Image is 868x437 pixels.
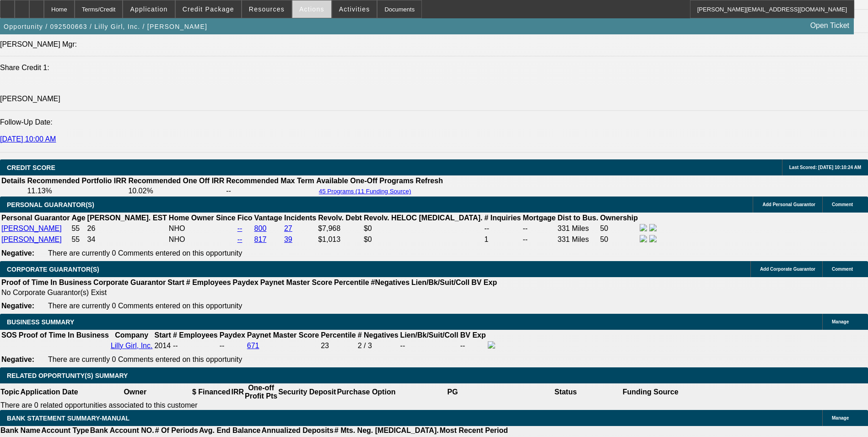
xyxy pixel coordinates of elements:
[284,235,292,243] a: 39
[484,235,521,245] td: 1
[622,383,679,401] th: Funding Source
[1,302,34,310] b: Negative:
[27,176,127,186] th: Recommended Portfolio IRR
[284,214,316,222] b: Incidents
[832,202,853,207] span: Comment
[460,331,486,339] b: BV Exp
[411,279,469,286] b: Lien/Bk/Suit/Coll
[7,415,129,422] span: BANK STATEMENT SUMMARY-MANUAL
[762,202,815,207] span: Add Personal Guarantor
[484,224,521,234] td: --
[1,176,26,186] th: Details
[1,224,62,232] a: [PERSON_NAME]
[219,341,246,351] td: --
[364,214,483,222] b: Revolv. HELOC [MEDICAL_DATA].
[87,214,167,222] b: [PERSON_NAME]. EST
[557,235,599,245] td: 331 Miles
[334,279,369,286] b: Percentile
[249,5,285,13] span: Resources
[155,426,199,435] th: # Of Periods
[371,279,410,286] b: #Negatives
[168,224,236,234] td: NHO
[558,214,598,222] b: Dist to Bus.
[339,5,370,13] span: Activities
[90,426,155,435] th: Bank Account NO.
[48,249,242,257] span: There are currently 0 Comments entered on this opportunity
[318,214,362,222] b: Revolv. Debt
[807,18,853,33] a: Open Ticket
[199,426,261,435] th: Avg. End Balance
[18,331,109,340] th: Proof of Time In Business
[523,214,556,222] b: Mortgage
[20,383,78,401] th: Application Date
[93,279,166,286] b: Corporate Guarantor
[247,342,259,350] a: 671
[254,235,267,243] a: 817
[220,331,245,339] b: Paydex
[7,164,55,171] span: CREDIT SCORE
[186,279,231,286] b: # Employees
[321,342,356,350] div: 23
[1,249,34,257] b: Negative:
[832,319,849,324] span: Manage
[600,214,638,222] b: Ownership
[316,187,414,195] button: 45 Programs (11 Funding Source)
[27,186,127,196] td: 11.13%
[396,383,509,401] th: PG
[358,342,399,350] div: 2 / 3
[169,214,236,222] b: Home Owner Since
[87,235,167,245] td: 34
[48,302,242,310] span: There are currently 0 Comments entered on this opportunity
[415,176,443,186] th: Refresh
[128,176,225,186] th: Recommended One Off IRR
[278,383,336,401] th: Security Deposit
[87,224,167,234] td: 26
[7,266,99,273] span: CORPORATE GUARANTOR(S)
[173,342,178,350] span: --
[79,383,192,401] th: Owner
[226,186,315,196] td: --
[237,235,243,243] a: --
[318,224,362,234] td: $7,968
[832,415,849,421] span: Manage
[363,224,483,234] td: $0
[254,224,267,232] a: 800
[115,331,148,339] b: Company
[231,383,244,401] th: IRR
[7,372,128,379] span: RELATED OPPORTUNITY(S) SUMMARY
[789,165,861,170] span: Last Scored: [DATE] 10:10:24 AM
[1,331,17,340] th: SOS
[123,0,174,18] button: Application
[154,341,171,351] td: 2014
[260,279,332,286] b: Paynet Master Score
[71,235,86,245] td: 55
[4,23,207,30] span: Opportunity / 092500663 / Lilly Girl, Inc. / [PERSON_NAME]
[649,235,657,242] img: linkedin-icon.png
[318,235,362,245] td: $1,013
[832,267,853,272] span: Comment
[48,355,242,363] span: There are currently 0 Comments entered on this opportunity
[509,383,622,401] th: Status
[128,186,225,196] td: 10.02%
[1,355,34,363] b: Negative:
[332,0,377,18] button: Activities
[226,176,315,186] th: Recommended Max Term
[154,331,171,339] b: Start
[111,342,153,350] a: Lilly Girl, Inc.
[358,331,399,339] b: # Negatives
[523,224,556,234] td: --
[261,426,334,435] th: Annualized Deposits
[167,279,184,286] b: Start
[334,426,439,435] th: # Mts. Neg. [MEDICAL_DATA].
[299,5,324,13] span: Actions
[183,5,234,13] span: Credit Package
[292,0,331,18] button: Actions
[284,224,292,232] a: 27
[321,331,356,339] b: Percentile
[363,235,483,245] td: $0
[471,279,497,286] b: BV Exp
[71,224,86,234] td: 55
[1,278,92,287] th: Proof of Time In Business
[649,224,657,231] img: linkedin-icon.png
[557,224,599,234] td: 331 Miles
